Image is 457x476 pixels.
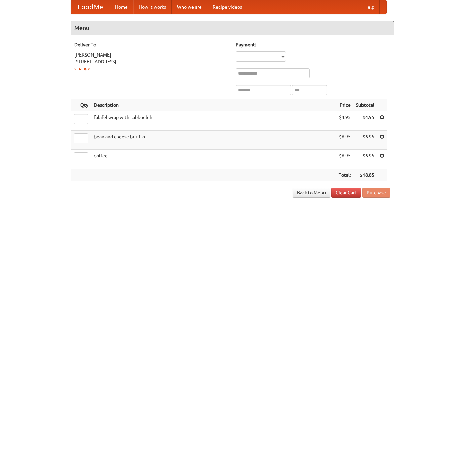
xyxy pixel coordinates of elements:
[133,0,172,14] a: How it works
[336,131,353,150] td: $6.95
[71,99,91,111] th: Qty
[293,188,330,198] a: Back to Menu
[362,188,390,198] button: Purchase
[71,21,394,35] h4: Menu
[207,0,247,14] a: Recipe videos
[353,150,377,169] td: $6.95
[353,111,377,131] td: $4.95
[74,66,90,71] a: Change
[91,150,336,169] td: coffee
[331,188,361,198] a: Clear Cart
[91,99,336,111] th: Description
[336,169,353,181] th: Total:
[353,131,377,150] td: $6.95
[359,0,380,14] a: Help
[110,0,133,14] a: Home
[336,99,353,111] th: Price
[353,99,377,111] th: Subtotal
[74,58,229,65] div: [STREET_ADDRESS]
[336,150,353,169] td: $6.95
[91,111,336,131] td: falafel wrap with tabbouleh
[336,111,353,131] td: $4.95
[74,41,229,48] h5: Deliver To:
[91,131,336,150] td: bean and cheese burrito
[74,51,229,58] div: [PERSON_NAME]
[172,0,207,14] a: Who we are
[236,41,390,48] h5: Payment:
[353,169,377,181] th: $18.85
[71,0,110,14] a: FoodMe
